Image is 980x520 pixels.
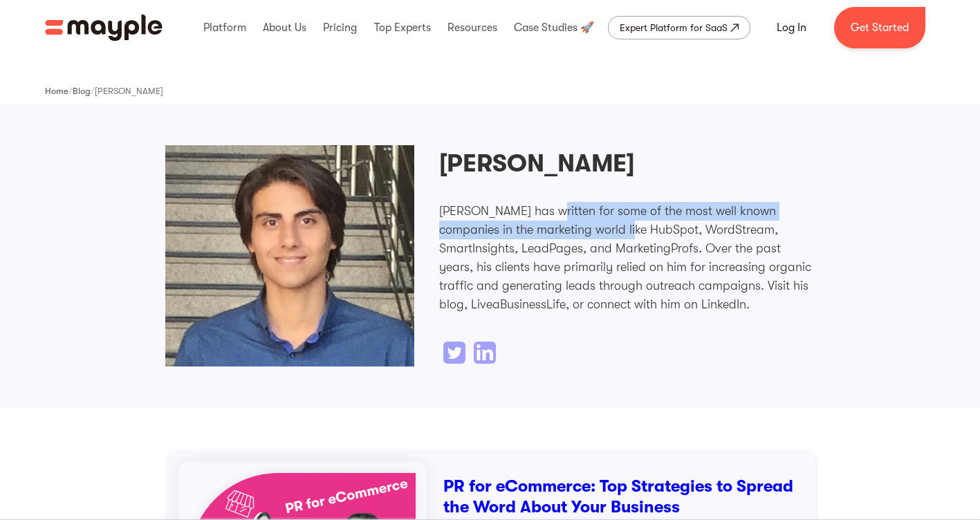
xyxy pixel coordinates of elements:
[91,84,95,98] div: /
[439,145,636,183] h2: [PERSON_NAME]
[45,83,68,100] a: Home
[259,6,310,50] div: About Us
[608,16,750,39] a: Expert Platform for SaaS
[45,15,163,41] a: home
[444,6,501,50] div: Resources
[45,15,163,41] img: Mayple logo
[760,11,823,44] a: Log In
[439,202,815,314] p: [PERSON_NAME] has written for some of the most well known companies in the marketing world like H...
[165,145,414,366] img: Mostafa Dastras
[620,19,728,36] div: Expert Platform for SaaS
[443,476,803,517] h3: PR for eCommerce: Top Strategies to Spread the Word About Your Business
[95,83,163,100] a: [PERSON_NAME]
[320,6,360,50] div: Pricing
[200,6,250,50] div: Platform
[73,83,91,100] a: Blog
[68,84,73,98] div: /
[834,7,925,48] a: Get Started
[371,6,434,50] div: Top Experts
